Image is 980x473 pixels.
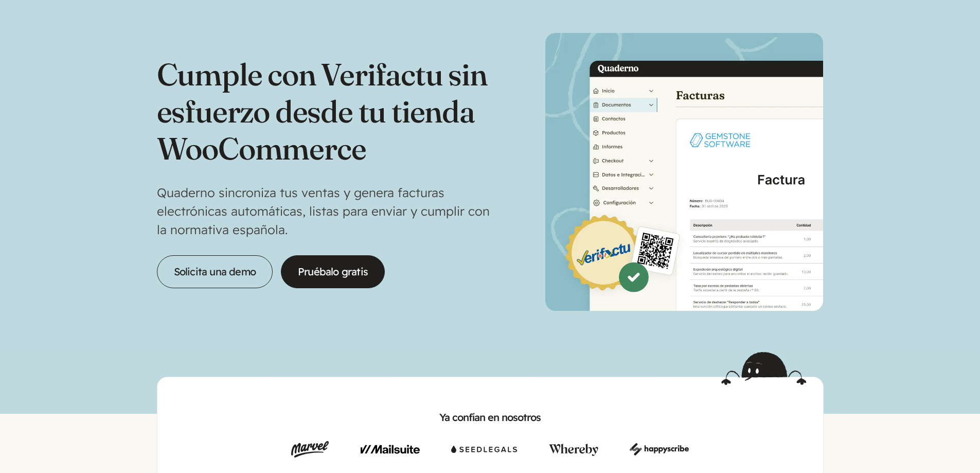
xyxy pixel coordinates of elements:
[549,441,598,458] img: Whereby
[157,255,273,288] a: Solicita una demo
[630,441,689,458] img: Happy Scribe
[157,56,490,167] h1: Cumple con Verifactu sin esfuerzo desde tu tienda WooCommerce
[174,410,807,425] h2: Ya confían en nosotros
[545,33,823,311] img: Interfaz Quaderno con una factura y un distintivo Verifactu
[157,183,490,239] p: Quaderno sincroniza tus ventas y genera facturas electrónicas automáticas, listas para enviar y c...
[361,441,420,458] img: Mailsuite
[451,441,517,458] img: Seedlegals
[291,441,329,458] img: Marvel
[281,255,385,288] a: Pruébalo gratis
